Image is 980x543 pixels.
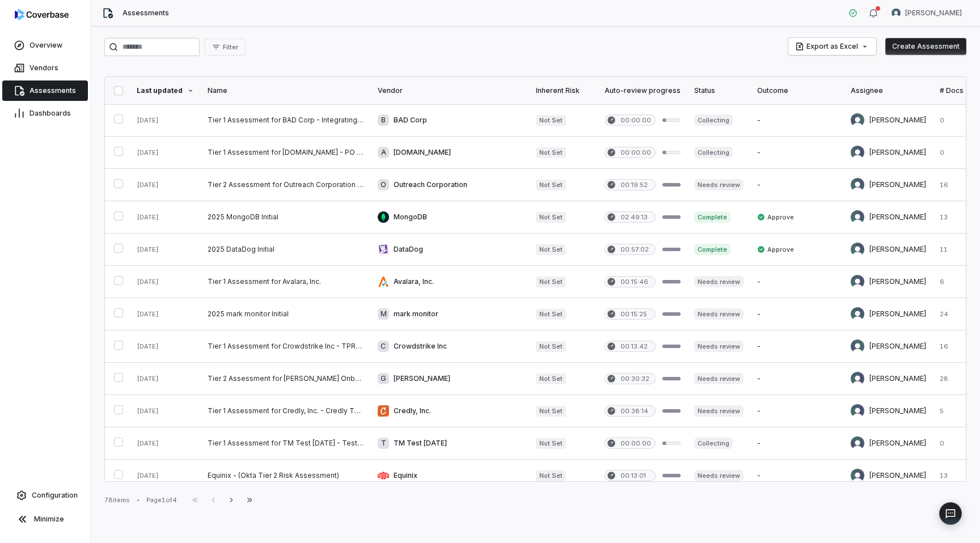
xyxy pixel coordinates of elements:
td: - [750,427,844,460]
img: Samuel Folarin avatar [851,146,864,159]
td: - [750,363,844,395]
td: - [750,460,844,492]
button: Filter [204,39,246,56]
a: Overview [2,35,88,56]
img: Tomo Majima avatar [851,436,864,450]
img: Adeola Ajiginni avatar [851,113,864,127]
img: Sayantan Bhattacherjee avatar [851,210,864,224]
span: Vendors [29,63,58,73]
div: Outcome [757,86,837,95]
span: Assessments [29,86,76,95]
div: Page 1 of 4 [146,496,177,504]
span: Overview [29,41,62,50]
div: Auto-review progress [605,86,681,95]
div: Last updated [137,86,194,95]
td: - [750,104,844,137]
td: - [750,169,844,201]
button: Sayantan Bhattacherjee avatar[PERSON_NAME] [885,5,969,22]
button: Export as Excel [788,38,876,55]
img: logo-D7KZi-bG.svg [15,9,69,20]
span: Assessments [122,9,169,18]
td: - [750,298,844,330]
div: • [137,496,140,504]
img: Samuel Folarin avatar [851,469,864,482]
div: Inherent Risk [536,86,591,95]
td: - [750,266,844,298]
td: - [750,330,844,363]
td: - [750,137,844,169]
div: Status [694,86,744,95]
img: Sayantan Bhattacherjee avatar [851,178,864,192]
span: Dashboards [29,109,71,118]
div: 78 items [104,496,130,504]
img: Sayantan Bhattacherjee avatar [851,307,864,321]
img: Sayantan Bhattacherjee avatar [851,243,864,256]
td: - [750,395,844,427]
span: Filter [223,43,238,52]
a: Assessments [2,80,88,101]
div: Vendor [378,86,522,95]
img: Sayantan Bhattacherjee avatar [892,9,901,18]
div: Name [208,86,364,95]
img: Adeola Ajiginni avatar [851,340,864,353]
a: Vendors [2,58,88,78]
div: # Docs [940,86,964,95]
a: Configuration [5,485,86,506]
span: [PERSON_NAME] [905,9,962,18]
button: Create Assessment [885,38,966,55]
img: Samuel Folarin avatar [851,372,864,385]
img: Samuel Folarin avatar [851,275,864,289]
button: Minimize [5,508,86,531]
div: Assignee [851,86,926,95]
span: Minimize [34,515,64,524]
span: Configuration [32,491,78,500]
img: Samuel Folarin avatar [851,404,864,418]
a: Dashboards [2,103,88,124]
